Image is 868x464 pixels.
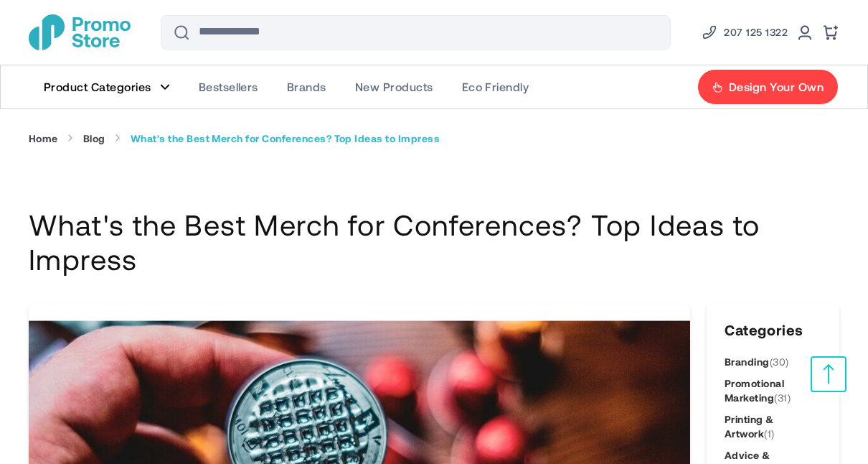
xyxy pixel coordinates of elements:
[184,65,273,108] a: Bestsellers
[729,80,824,94] span: Design Your Own
[774,391,791,404] span: (31)
[341,65,448,108] a: New Products
[29,65,184,108] a: Product Categories
[724,24,788,41] span: 207 125 1322
[287,80,326,94] span: Brands
[725,412,821,441] a: Printing & Artwork(1)
[462,80,529,94] span: Eco Friendly
[448,65,544,108] a: Eco Friendly
[725,355,821,369] a: Branding(30)
[29,132,58,145] a: Home
[29,14,131,50] img: Promotional Merchandise
[29,14,131,50] a: store logo
[770,356,789,368] span: (30)
[707,305,839,355] h3: Categories
[83,132,105,145] a: Blog
[273,65,341,108] a: Brands
[697,69,839,105] a: Design Your Own
[199,80,258,94] span: Bestsellers
[29,207,811,276] h1: What's the Best Merch for Conferences? Top Ideas to Impress
[701,24,788,41] a: Phone
[725,376,821,405] a: Promotional Marketing(31)
[764,427,774,440] span: (1)
[44,80,151,94] span: Product Categories
[355,80,433,94] span: New Products
[131,132,440,145] strong: What's the Best Merch for Conferences? Top Ideas to Impress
